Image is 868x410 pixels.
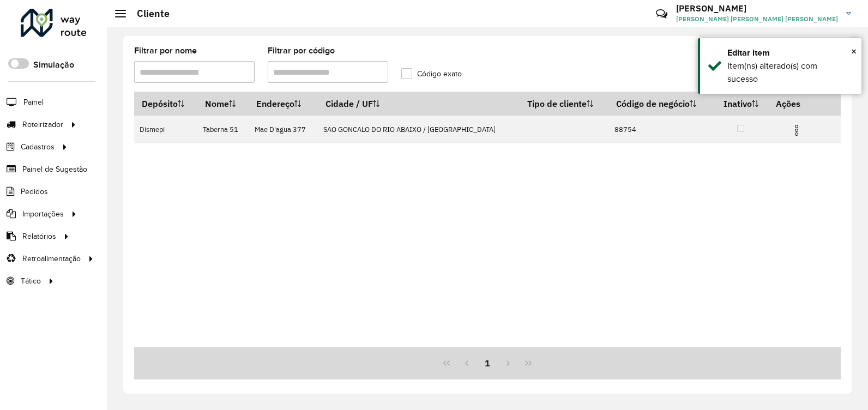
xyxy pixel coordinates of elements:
th: Cidade / UF [318,92,520,116]
th: Nome [197,92,249,116]
span: Tático [21,275,41,287]
span: × [851,45,857,57]
span: Retroalimentação [22,253,81,264]
label: Filtrar por nome [134,44,197,57]
label: Simulação [33,58,74,71]
button: 1 [477,353,498,373]
div: Editar item [727,46,853,59]
span: Roteirizador [22,119,63,130]
th: Ações [768,92,834,115]
span: Pedidos [21,186,48,197]
span: Relatórios [22,231,56,242]
th: Tipo de cliente [520,92,608,116]
h3: [PERSON_NAME] [676,3,838,14]
button: Close [851,43,857,59]
td: Mae D'agua 377 [249,116,317,143]
th: Inativo [713,92,768,116]
h2: Cliente [126,8,170,20]
td: SAO GONCALO DO RIO ABAIXO / [GEOGRAPHIC_DATA] [318,116,520,143]
label: Código exato [401,68,462,80]
th: Endereço [249,92,317,116]
td: 88754 [609,116,714,143]
span: Cadastros [21,141,55,153]
th: Código de negócio [609,92,714,116]
label: Filtrar por código [268,44,335,57]
a: Contato Rápido [650,2,673,26]
span: Painel [23,97,44,108]
span: Painel de Sugestão [22,164,87,175]
th: Depósito [134,92,197,116]
span: Importações [22,208,64,220]
span: [PERSON_NAME] [PERSON_NAME] [PERSON_NAME] [676,14,838,24]
div: Item(ns) alterado(s) com sucesso [727,59,853,86]
td: Dismepi [134,116,197,143]
td: Taberna 51 [197,116,249,143]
